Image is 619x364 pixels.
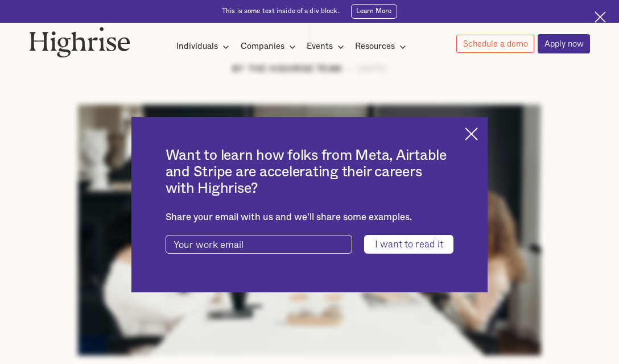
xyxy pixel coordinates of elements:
a: Apply now [538,34,590,53]
h2: Want to learn how folks from Meta, Airtable and Stripe are accelerating their careers with Highrise? [166,147,454,197]
div: Events [307,40,348,53]
input: I want to read it [364,235,453,254]
img: Cross icon [465,127,478,140]
a: Learn More [351,4,397,19]
img: Highrise logo [29,27,130,57]
img: Cross icon [595,11,606,23]
div: This is some text inside of a div block. [222,7,340,16]
a: Schedule a demo [456,35,534,53]
div: Resources [355,40,410,53]
div: Individuals [176,40,233,53]
input: Your work email [166,235,353,254]
div: Individuals [176,40,218,53]
div: Companies [241,40,284,53]
div: Resources [355,40,395,53]
div: Companies [241,40,299,53]
div: Share your email with us and we'll share some examples. [166,212,454,224]
form: current-ascender-blog-article-modal-form [166,235,454,254]
div: Events [307,40,333,53]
